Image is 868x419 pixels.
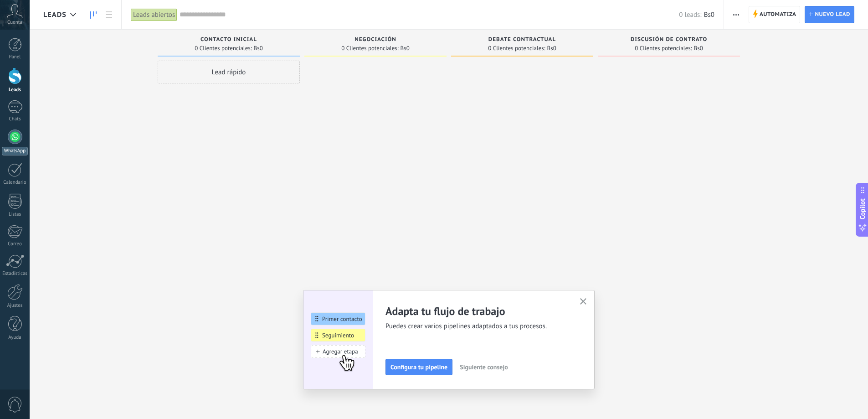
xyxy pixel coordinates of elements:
[390,364,447,370] span: Configura tu pipeline
[679,10,701,19] span: 0 leads:
[729,6,743,23] button: Más
[602,36,735,44] div: Discusión de contrato
[460,364,508,370] span: Siguiente consejo
[2,87,28,93] div: Leads
[401,46,410,51] span: Bs0
[858,198,867,219] span: Copilot
[2,147,28,155] div: WhatsApp
[2,303,28,309] div: Ajustes
[749,6,801,23] a: Automatiza
[131,8,177,21] div: Leads abiertos
[2,271,28,277] div: Estadísticas
[195,46,252,51] span: 0 Clientes potenciales:
[694,46,703,51] span: Bs0
[488,46,545,51] span: 0 Clientes potenciales:
[2,116,28,122] div: Chats
[760,6,796,23] span: Automatiza
[456,36,589,44] div: Debate contractual
[547,46,556,51] span: Bs0
[158,61,300,83] div: Lead rápido
[385,322,569,331] span: Puedes crear varios pipelines adaptados a tus procesos.
[2,335,28,341] div: Ayuda
[341,46,398,51] span: 0 Clientes potenciales:
[2,212,28,217] div: Listas
[385,359,452,375] button: Configura tu pipeline
[43,10,67,19] span: Leads
[7,20,22,26] span: Cuenta
[635,46,692,51] span: 0 Clientes potenciales:
[631,36,707,43] span: Discusión de contrato
[162,36,295,44] div: Contacto inicial
[385,304,569,318] h2: Adapta tu flujo de trabajo
[2,54,28,60] div: Panel
[254,46,263,51] span: Bs0
[805,6,854,23] a: Nuevo lead
[309,36,442,44] div: Negociación
[354,36,396,43] span: Negociación
[2,241,28,247] div: Correo
[488,36,556,43] span: Debate contractual
[704,10,714,19] span: Bs0
[101,6,117,24] a: Lista
[815,6,850,23] span: Nuevo lead
[200,36,257,43] span: Contacto inicial
[86,6,101,24] a: Leads
[456,360,512,374] button: Siguiente consejo
[2,180,28,186] div: Calendario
